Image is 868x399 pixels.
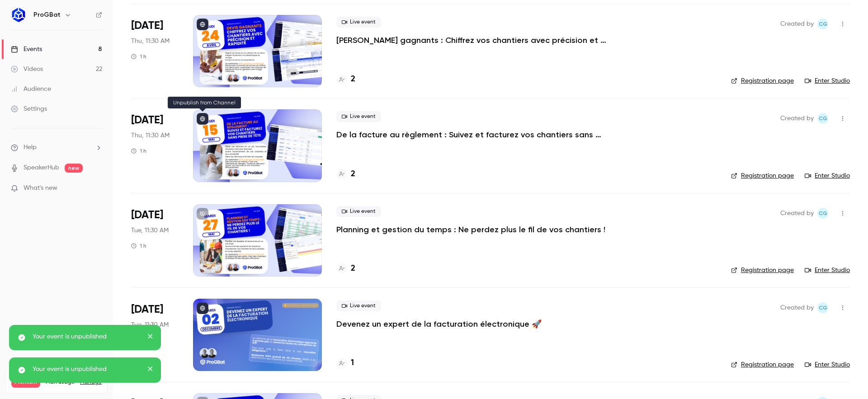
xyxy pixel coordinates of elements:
span: Created by [780,19,814,29]
span: Live event [336,206,381,217]
a: Enter Studio [805,266,850,275]
h4: 2 [351,263,355,275]
a: 2 [336,73,355,85]
a: Registration page [731,266,794,275]
div: Settings [11,104,47,113]
div: Videos [11,65,43,74]
button: close [147,365,154,376]
span: Created by [780,208,814,219]
span: Charles Gallard [817,302,828,313]
h6: ProGBat [33,10,61,19]
h4: 1 [351,357,354,369]
a: Registration page [731,360,794,369]
a: De la facture au règlement : Suivez et facturez vos chantiers sans prise de tête [336,129,608,140]
a: Enter Studio [805,171,850,180]
span: CG [819,302,827,313]
div: Audience [11,84,51,94]
span: [DATE] [131,208,163,222]
h4: 2 [351,168,355,180]
div: Events [11,45,42,54]
span: [DATE] [131,19,163,33]
p: Your event is unpublished [33,365,141,374]
img: ProGBat [11,8,26,22]
span: Live event [336,300,381,311]
a: [PERSON_NAME] gagnants : Chiffrez vos chantiers avec précision et rapidité [336,35,608,46]
div: Nov 25 Tue, 11:30 AM (Europe/Paris) [131,204,179,277]
span: [DATE] [131,113,163,127]
span: What's new [24,183,57,193]
li: help-dropdown-opener [11,143,102,152]
a: Devenez un expert de la facturation électronique 🚀 [336,319,542,329]
a: Registration page [731,76,794,85]
span: Charles Gallard [817,208,828,219]
span: Created by [780,302,814,313]
div: 1 h [131,53,146,60]
a: 1 [336,357,354,369]
span: Live event [336,17,381,28]
span: new [65,164,83,173]
div: 1 h [131,242,146,249]
a: Registration page [731,171,794,180]
span: Charles Gallard [817,19,828,29]
div: 1 h [131,147,146,155]
span: Tue, 11:30 AM [131,226,169,235]
span: Help [24,143,37,152]
span: [DATE] [131,302,163,317]
span: Live event [336,111,381,122]
iframe: Noticeable Trigger [91,184,102,192]
span: CG [819,208,827,219]
span: Tue, 11:30 AM [131,320,169,329]
h4: 2 [351,73,355,85]
a: Planning et gestion du temps : Ne perdez plus le fil de vos chantiers ! [336,224,605,235]
div: Nov 6 Thu, 11:30 AM (Europe/Paris) [131,15,179,87]
a: SpeakerHub [24,163,59,173]
a: Enter Studio [805,360,850,369]
div: Dec 2 Tue, 11:30 AM (Europe/Paris) [131,299,179,371]
span: CG [819,113,827,124]
span: CG [819,19,827,29]
a: 2 [336,263,355,275]
div: Nov 13 Thu, 11:30 AM (Europe/Paris) [131,109,179,182]
span: Thu, 11:30 AM [131,37,170,46]
span: Created by [780,113,814,124]
span: Charles Gallard [817,113,828,124]
a: 2 [336,168,355,180]
button: close [147,332,154,343]
a: Enter Studio [805,76,850,85]
span: Thu, 11:30 AM [131,131,170,140]
p: Your event is unpublished [33,332,141,341]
